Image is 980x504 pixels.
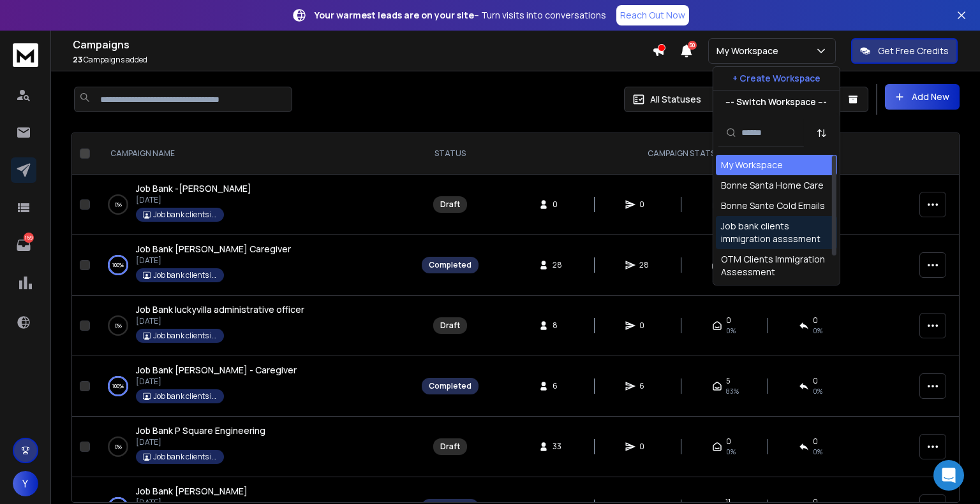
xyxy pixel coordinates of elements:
span: 0 [726,436,731,447]
a: Job Bank [PERSON_NAME] Caregiver [136,243,291,256]
span: 0 [639,442,652,452]
span: 0 [639,199,652,210]
p: Reach Out Now [620,9,685,22]
a: Reach Out Now [616,5,689,25]
img: logo [13,43,38,67]
p: Campaigns added [73,55,652,65]
div: Draft [440,320,460,331]
button: Y [13,471,38,496]
span: Job Bank -[PERSON_NAME] [136,182,251,194]
div: Draft [440,442,460,452]
span: 0 [813,436,818,447]
button: Add New [885,84,960,110]
p: Job bank clients immigration assssment [153,391,217,401]
div: Bonne Santa Home Care [721,179,824,192]
span: 28 [639,260,652,270]
div: Completed [429,381,471,391]
span: Job Bank [PERSON_NAME] Caregiver [136,243,291,255]
div: OTM Clients Immigration Assessment [721,253,832,278]
span: 6 [639,381,652,391]
p: – Turn visits into conversations [315,9,606,22]
span: Job Bank [PERSON_NAME] [136,485,248,497]
td: 100%Job Bank [PERSON_NAME] - Caregiver[DATE]Job bank clients immigration assssment [95,356,414,417]
div: Job bank clients immigration assssment [721,220,832,245]
p: 0 % [115,319,122,332]
td: 100%Job Bank [PERSON_NAME] Caregiver[DATE]Job bank clients immigration assssment [95,235,414,296]
span: 0 % [813,386,822,396]
p: Job bank clients immigration assssment [153,331,217,341]
p: [DATE] [136,195,251,205]
span: 0% [813,326,822,336]
strong: Your warmest leads are on your site [315,9,474,21]
a: Job Bank P Square Engineering [136,424,265,437]
p: Job bank clients immigration assssment [153,210,217,220]
th: CAMPAIGN STATS [486,133,876,175]
span: 0% [726,326,736,336]
span: 83 % [726,386,739,396]
p: + Create Workspace [732,72,820,85]
p: [DATE] [136,437,265,447]
p: [DATE] [136,377,297,387]
p: 100 % [112,380,124,392]
span: 0 [553,199,565,210]
p: Get Free Credits [878,45,949,57]
span: 33 [553,442,565,452]
th: STATUS [414,133,486,175]
button: Sort by Sort A-Z [809,120,835,146]
span: 0 [726,315,731,326]
a: 159 [11,233,36,258]
button: + Create Workspace [713,67,840,90]
span: 50 [688,41,697,50]
p: [DATE] [136,256,291,266]
span: 0 [813,315,818,326]
span: 23 [73,54,82,65]
div: Bonne Sante Cold Emails [721,199,825,212]
p: Job bank clients immigration assssment [153,452,217,462]
span: Job Bank P Square Engineering [136,424,265,436]
p: [DATE] [136,316,304,326]
p: 159 [24,233,34,243]
td: 0%Job Bank luckyvilla administrative officer[DATE]Job bank clients immigration assssment [95,296,414,356]
span: 0 [639,320,652,331]
p: --- Switch Workspace --- [725,96,827,108]
span: 0 [813,376,818,386]
span: 0% [813,447,822,457]
span: 0% [726,447,736,457]
a: Job Bank luckyvilla administrative officer [136,303,304,316]
h1: Campaigns [73,37,652,52]
td: 0%Job Bank -[PERSON_NAME][DATE]Job bank clients immigration assssment [95,175,414,235]
div: My Workspace [721,159,783,171]
p: 0 % [115,440,122,453]
a: Job Bank -[PERSON_NAME] [136,182,251,195]
span: Job Bank luckyvilla administrative officer [136,303,304,315]
a: Job Bank [PERSON_NAME] - Caregiver [136,364,297,377]
div: Open Intercom Messenger [933,460,964,491]
a: Job Bank [PERSON_NAME] [136,485,248,498]
th: CAMPAIGN NAME [95,133,414,175]
p: 0 % [115,198,122,211]
p: My Workspace [716,45,783,57]
td: 0%Job Bank P Square Engineering[DATE]Job bank clients immigration assssment [95,417,414,477]
p: Job bank clients immigration assssment [153,270,217,280]
span: 5 [726,376,731,386]
span: 8 [553,320,565,331]
span: 6 [553,381,565,391]
button: Get Free Credits [851,38,958,64]
p: 100 % [112,259,124,271]
p: All Statuses [650,93,701,106]
span: 28 [553,260,565,270]
div: Completed [429,260,471,270]
div: Draft [440,199,460,210]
